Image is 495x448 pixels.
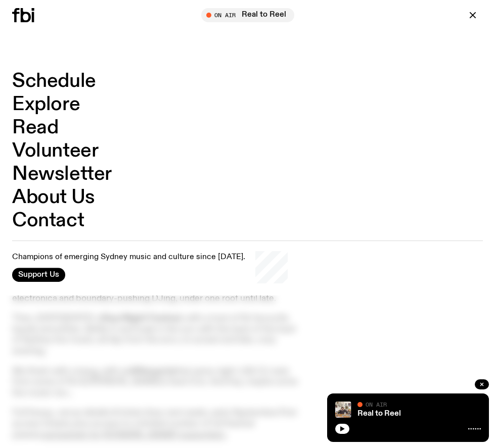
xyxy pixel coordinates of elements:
a: About Us [12,188,95,207]
a: Schedule [12,72,96,91]
a: Newsletter [12,165,112,184]
a: Volunteer [12,141,98,161]
a: Explore [12,95,80,114]
a: Real to Reel [357,410,401,418]
p: Champions of emerging Sydney music and culture since [DATE]. [12,253,245,263]
a: Contact [12,211,84,230]
button: Support Us [12,268,65,282]
a: Read [12,118,58,137]
button: On AirReal to Reel [201,8,294,22]
img: Jasper Craig Adams holds a vintage camera to his eye, obscuring his face. He is wearing a grey ju... [335,402,351,418]
span: On Air [366,401,387,408]
span: Support Us [18,270,59,279]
